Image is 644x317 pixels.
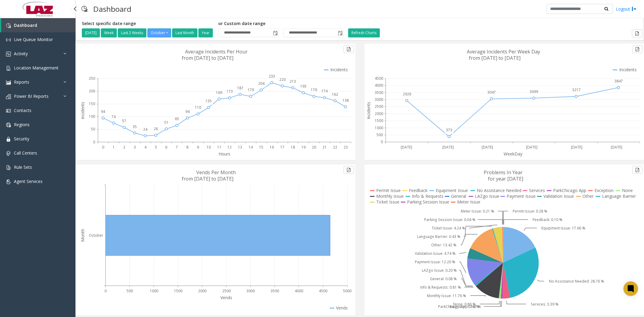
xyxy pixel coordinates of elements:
span: Toggle popup [272,29,278,37]
span: Toggle popup [337,29,343,37]
text: No Assistance Needed: 28.76 % [549,279,604,284]
text: 24 [143,127,148,132]
img: logout [632,6,636,12]
text: Parking Session Issue [407,199,449,205]
text: 14 [248,145,253,150]
img: 'icon' [6,94,11,99]
text: from [DATE] to [DATE] [469,55,521,61]
span: Location Management [14,65,59,71]
text: 193 [300,84,306,89]
text: 233 [269,74,275,79]
text: 179 [248,87,254,92]
text: Average Incidents Per Week Day [467,48,540,55]
text: Equipment Issue [436,187,468,193]
text: 1000 [375,125,383,130]
text: [DATE] [482,145,493,150]
text: Ticket Issue: 4.24 % [432,226,465,231]
text: 135 [205,98,212,104]
text: 373 [446,128,452,133]
text: Meter Issue [457,199,480,205]
img: 'icon' [6,23,11,28]
text: Other: 13.42 % [431,242,457,248]
text: 110 [195,105,201,110]
button: Export to pdf [632,45,642,53]
text: [DATE] [611,145,622,150]
span: Agent Services [14,178,43,184]
text: 17 [280,145,284,150]
text: Payment Issue: 12.20 % [415,259,455,264]
text: 50 [91,126,95,132]
text: LAZgo Issue [475,193,499,199]
text: 174 [321,88,328,94]
text: Ticket Issue [376,199,399,205]
button: Refresh Charts [348,28,380,37]
text: [DATE] [442,145,454,150]
text: Monthly Issue [376,193,404,199]
text: 2926 [402,91,411,97]
text: 12 [227,145,232,150]
button: Last 2 Weeks [118,28,146,37]
button: Export to pdf [632,30,642,37]
text: Average Incidents Per Hour [185,48,248,55]
img: 'icon' [6,179,11,184]
text: 204 [258,81,265,86]
text: 250 [89,76,95,81]
text: 200 [89,88,95,94]
text: WeekDay [504,151,523,157]
button: Export to pdf [344,45,354,53]
text: 4500 [375,76,383,81]
button: Week [101,28,117,37]
h3: Dashboard [90,2,134,16]
text: Vends Per Month [196,169,236,176]
a: Logout [616,6,636,12]
h5: or Custom date range [218,21,344,26]
text: General: 0.08 % [430,276,457,281]
text: Feedback: 0.10 % [533,217,562,222]
text: Permit Issue [376,187,401,193]
text: Validation Issue [543,193,574,199]
text: Services [529,187,545,193]
text: 1000 [150,288,158,293]
a: Dashboard [1,18,75,32]
text: 100 [89,114,95,119]
text: 2500 [375,104,383,109]
text: 187 [237,85,243,91]
text: from [DATE] to [DATE] [182,55,233,61]
text: Parking Session Issue: 0.04 % [424,217,476,222]
text: 2000 [198,288,207,293]
text: None [622,187,633,193]
text: 9 [197,145,199,150]
text: Month [80,229,85,242]
text: Hours [219,151,230,157]
img: 'icon' [6,108,11,113]
text: 22 [333,145,337,150]
span: Security [14,136,29,142]
text: Permit Issue: 0.28 % [513,209,547,214]
text: 19 [301,145,306,150]
span: Reports [14,79,29,85]
span: Regions [14,122,30,127]
text: Services: 3.39 % [530,302,558,307]
text: 138 [342,98,349,103]
text: None: 0.86 % [453,302,476,307]
text: 13 [238,145,242,150]
img: 'icon' [6,137,11,142]
text: 65 [175,116,179,121]
text: 179 [311,87,317,92]
text: Info & Requests: 0.81 % [420,285,461,290]
text: 3217 [572,88,581,93]
text: 57 [122,118,126,123]
text: [DATE] [526,145,537,150]
text: 220 [279,77,286,82]
text: Exception: 0.16 % [450,304,479,309]
text: Monthly Issue: 11.76 % [427,293,466,298]
text: Exception [594,187,614,193]
text: 7 [176,145,178,150]
text: 0 [102,145,104,150]
text: 173 [226,89,233,94]
text: 94 [101,109,105,114]
text: 1500 [174,288,182,293]
text: ParkChicago App [553,187,586,193]
img: 'icon' [6,66,11,71]
text: Language Barrier: 0.43 % [417,234,460,239]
